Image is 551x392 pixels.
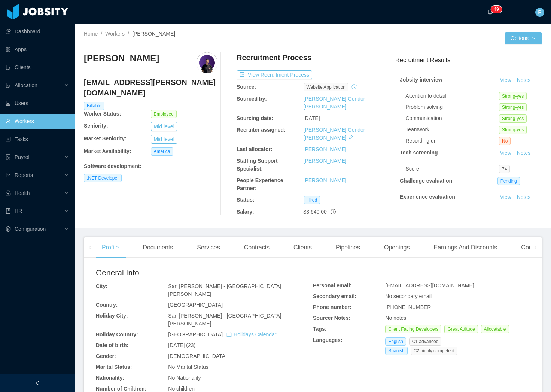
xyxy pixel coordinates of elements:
[514,193,534,202] button: Notes
[405,114,499,122] div: Communication
[237,115,273,121] b: Sourcing date:
[304,115,320,121] span: [DATE]
[497,194,514,200] a: View
[226,331,276,337] a: icon: calendarHolidays Calendar
[96,353,116,359] b: Gender:
[313,337,343,343] b: Languages:
[168,375,201,381] span: No Nationality
[6,226,11,232] i: icon: setting
[331,209,336,214] span: info-circle
[481,325,509,333] span: Allocatable
[444,325,478,333] span: Great Attitude
[313,304,351,310] b: Phone number:
[191,237,226,258] div: Services
[313,315,350,321] b: Sourcer Notes:
[237,70,312,79] button: icon: exportView Recruitment Process
[497,150,514,156] a: View
[84,111,121,117] b: Worker Status:
[385,325,441,333] span: Client Facing Developers
[6,83,11,88] i: icon: solution
[96,302,118,308] b: Country:
[348,135,353,140] i: icon: edit
[511,9,517,15] i: icon: plus
[84,148,131,154] b: Market Availability:
[15,82,37,88] span: Allocation
[405,92,499,100] div: Attention to detail
[168,364,208,370] span: No Marital Status
[237,177,283,191] b: People Experience Partner:
[538,8,541,17] span: P
[409,337,442,346] span: C1 advanced
[405,103,499,111] div: Problem solving
[496,6,499,13] p: 9
[304,158,347,164] a: [PERSON_NAME]
[405,165,499,173] div: Score
[304,83,349,91] span: website application
[6,114,69,129] a: icon: userWorkers
[84,52,159,64] h3: [PERSON_NAME]
[304,96,365,110] a: [PERSON_NAME] Cóndor [PERSON_NAME]
[499,114,527,123] span: Strong-yes
[96,267,313,279] h2: General Info
[385,304,432,310] span: [PHONE_NUMBER]
[237,96,267,102] b: Sourced by:
[287,237,318,258] div: Clients
[226,332,232,337] i: icon: calendar
[237,127,286,133] b: Recruiter assigned:
[168,283,281,297] span: San [PERSON_NAME] - [GEOGRAPHIC_DATA][PERSON_NAME]
[497,77,514,83] a: View
[6,24,69,39] a: icon: pie-chartDashboard
[400,150,438,156] strong: Tech screening
[168,331,276,337] span: [GEOGRAPHIC_DATA]
[105,31,125,37] a: Workers
[487,9,493,15] i: icon: bell
[96,331,138,337] b: Holiday Country:
[6,208,11,214] i: icon: book
[400,178,452,184] strong: Challenge evaluation
[533,246,537,249] i: icon: right
[514,149,534,158] button: Notes
[499,92,527,100] span: Strong-yes
[395,55,542,65] h3: Recruitment Results
[237,146,273,152] b: Last allocator:
[304,177,347,183] a: [PERSON_NAME]
[84,163,141,169] b: Software development :
[385,347,407,355] span: Spanish
[237,84,256,90] b: Source:
[96,375,124,381] b: Nationality:
[151,110,177,118] span: Employee
[84,31,98,37] a: Home
[405,126,499,134] div: Teamwork
[96,283,107,289] b: City:
[304,196,320,204] span: Hired
[151,147,173,156] span: America
[6,190,11,196] i: icon: medicine-box
[6,42,69,57] a: icon: appstoreApps
[168,353,227,359] span: [DEMOGRAPHIC_DATA]
[400,194,455,200] strong: Experience evaluation
[385,315,406,321] span: No notes
[96,342,128,348] b: Date of birth:
[6,154,11,160] i: icon: file-protect
[304,146,347,152] a: [PERSON_NAME]
[499,103,527,111] span: Strong-yes
[15,226,46,232] span: Configuration
[313,326,326,332] b: Tags:
[15,154,31,160] span: Payroll
[168,313,281,327] span: San [PERSON_NAME] - [GEOGRAPHIC_DATA][PERSON_NAME]
[15,172,33,178] span: Reports
[237,197,254,203] b: Status:
[197,52,217,73] img: 28f7f9c5-d704-43d2-a4fe-a29c3187b883_66fd90edb5594-400w.png
[168,342,195,348] span: [DATE] (23)
[497,177,520,185] span: Pending
[84,102,104,110] span: Billable
[96,386,146,392] b: Number of Children:
[237,52,311,63] h4: Recruitment Process
[132,31,175,37] span: [PERSON_NAME]
[427,237,503,258] div: Earnings And Discounts
[385,293,432,299] span: No secondary email
[237,209,254,215] b: Salary:
[137,237,179,258] div: Documents
[128,31,129,37] span: /
[15,190,30,196] span: Health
